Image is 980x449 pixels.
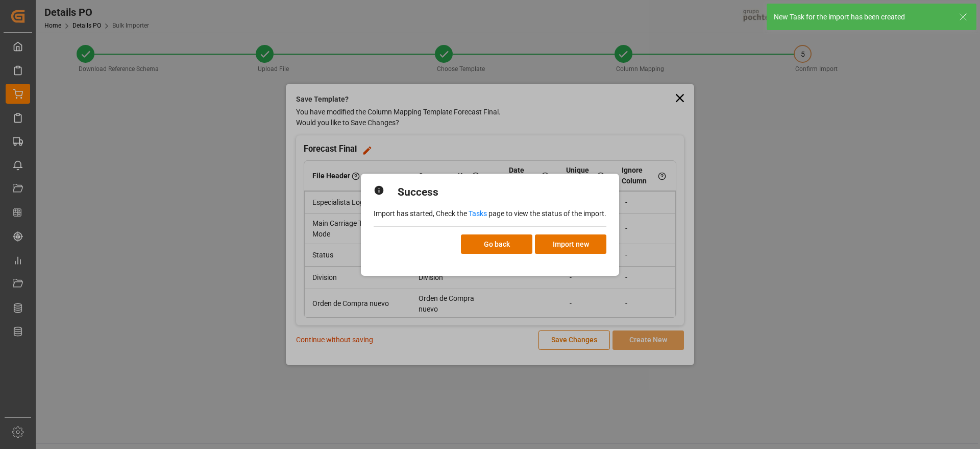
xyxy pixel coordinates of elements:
[398,184,438,201] h2: Success
[535,234,606,254] button: Import new
[461,234,532,254] button: Go back
[469,209,487,218] a: Tasks
[774,12,949,22] div: New Task for the import has been created
[374,208,606,219] p: Import has started, Check the page to view the status of the import.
